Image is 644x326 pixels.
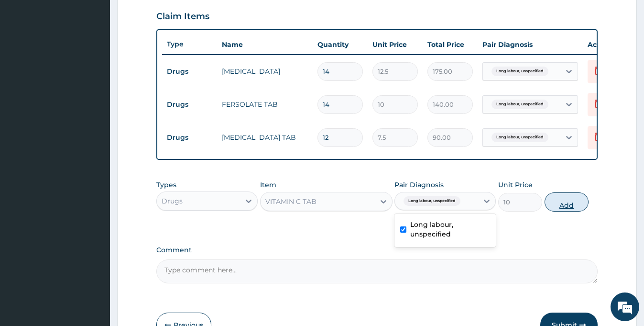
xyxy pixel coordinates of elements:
[156,11,209,22] h3: Claim Items
[394,180,444,190] label: Pair Diagnosis
[162,96,217,113] td: Drugs
[217,35,313,54] th: Name
[156,246,597,254] label: Comment
[217,128,313,147] td: [MEDICAL_DATA] TAB
[410,220,490,239] label: Long labour, unspecified
[368,35,423,54] th: Unit Price
[162,63,217,80] td: Drugs
[55,101,132,197] span: We're online!
[404,196,460,206] span: Long labour, unspecified
[265,197,317,206] div: VITAMIN C TAB
[491,100,548,109] span: Long labour, unspecified
[313,35,368,54] th: Quantity
[162,129,217,146] td: Drugs
[162,196,183,206] div: Drugs
[18,48,39,72] img: d_794563401_company_1708531726252_794563401
[478,35,583,54] th: Pair Diagnosis
[217,62,313,81] td: [MEDICAL_DATA]
[583,35,631,54] th: Actions
[545,192,589,212] button: Add
[423,35,478,54] th: Total Price
[5,221,182,255] textarea: Type your message and hit 'Enter'
[156,181,176,189] label: Types
[491,67,548,76] span: Long labour, unspecified
[217,95,313,114] td: FERSOLATE TAB
[491,133,548,142] span: Long labour, unspecified
[157,5,180,28] div: Minimize live chat window
[162,35,217,53] th: Type
[498,180,533,190] label: Unit Price
[50,54,161,66] div: Chat with us now
[260,180,276,190] label: Item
